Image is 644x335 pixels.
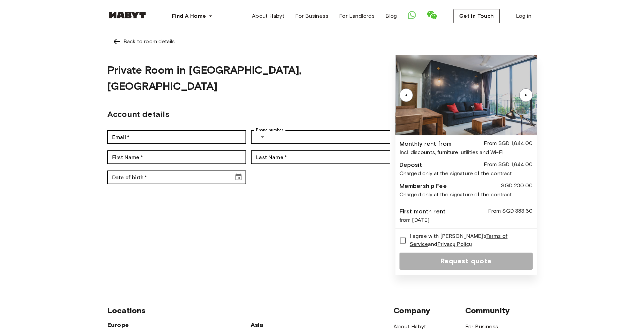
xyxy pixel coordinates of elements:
[403,93,410,97] div: ▲
[334,9,380,23] a: For Landlords
[484,160,533,170] div: From SGD 1,644.00
[427,10,437,23] a: Show WeChat QR Code
[399,191,533,199] div: Charged only at the signature of the contract
[172,12,206,20] span: Find A Home
[107,12,148,18] img: Habyt
[113,38,121,46] img: Left pointing arrow
[396,55,537,135] img: Image of the room
[437,241,472,248] a: Privacy Policy
[399,139,452,148] div: Monthly rent from
[399,182,447,191] div: Membership Fee
[465,306,537,316] span: Community
[107,108,390,120] h2: Account details
[399,148,533,156] div: Incl. discounts, furniture, utilities and Wi-Fi
[399,207,445,216] div: First month rent
[380,9,402,23] a: Blog
[484,139,533,148] div: From SGD 1,644.00
[247,9,290,23] a: About Habyt
[107,62,390,94] h1: Private Room in [GEOGRAPHIC_DATA], [GEOGRAPHIC_DATA]
[408,11,416,21] a: Open WhatsApp
[251,321,322,329] span: Asia
[501,182,533,191] div: SGD 200.00
[459,12,494,20] span: Get in Touch
[399,160,422,170] div: Deposit
[516,12,531,20] span: Log in
[107,306,393,316] span: Locations
[399,216,533,224] div: from [DATE]
[107,32,537,51] a: Left pointing arrowBack to room details
[123,38,175,46] div: Back to room details
[339,12,375,20] span: For Landlords
[393,323,426,331] a: About Habyt
[256,127,283,133] label: Phone number
[290,9,334,23] a: For Business
[523,93,529,97] div: ▲
[488,207,533,216] div: From SGD 383.60
[256,130,269,144] button: Select country
[453,9,500,23] button: Get in Touch
[166,9,218,23] button: Find A Home
[511,9,537,23] a: Log in
[252,12,284,20] span: About Habyt
[232,171,245,184] button: Choose date
[385,12,397,20] span: Blog
[465,323,498,331] a: For Business
[107,321,251,329] span: Europe
[410,232,527,249] span: I agree with [PERSON_NAME]'s and
[393,306,465,316] span: Company
[295,12,328,20] span: For Business
[399,170,533,178] div: Charged only at the signature of the contract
